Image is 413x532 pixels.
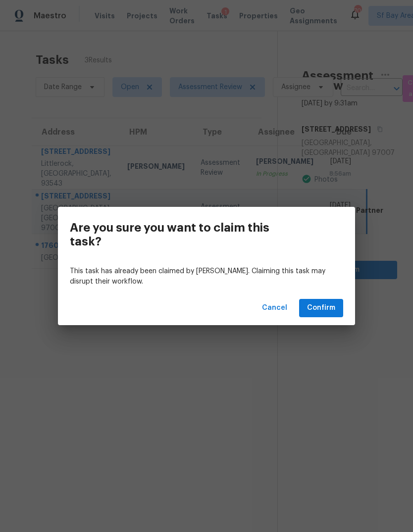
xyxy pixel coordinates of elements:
[70,221,299,248] h3: Are you sure you want to claim this task?
[307,302,335,314] span: Confirm
[262,302,287,314] span: Cancel
[70,266,343,287] p: This task has already been claimed by [PERSON_NAME]. Claiming this task may disrupt their workflow.
[258,299,291,317] button: Cancel
[299,299,343,317] button: Confirm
